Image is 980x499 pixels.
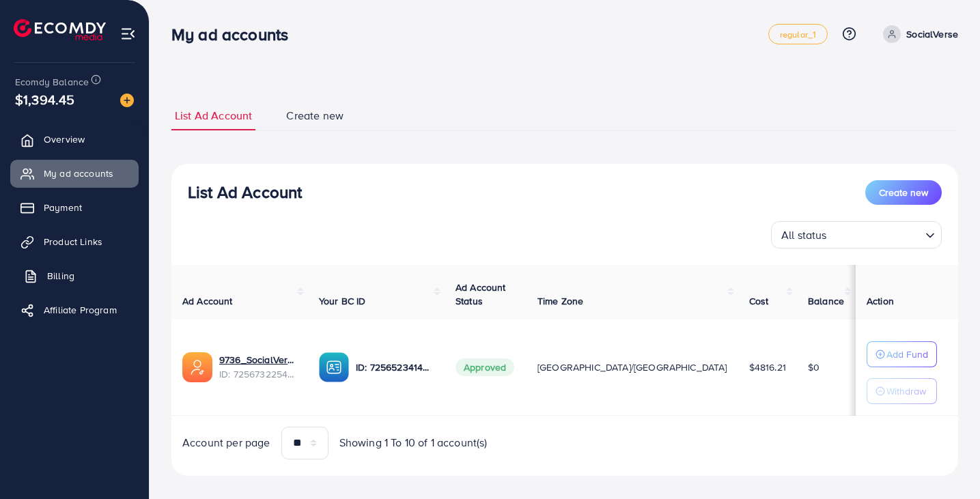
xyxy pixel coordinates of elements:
[182,294,233,308] span: Ad Account
[749,360,786,374] span: $4816.21
[867,378,937,404] button: Withdraw
[922,438,970,489] iframe: Chat
[182,352,212,382] img: ic-ads-acc.e4c84228.svg
[356,359,434,375] p: ID: 7256523414838738945
[886,346,928,362] p: Add Fund
[537,294,583,308] span: Time Zone
[319,294,366,308] span: Your BC ID
[14,19,106,40] img: logo
[339,435,488,451] span: Showing 1 To 10 of 1 account(s)
[44,167,113,180] span: My ad accounts
[15,75,89,89] span: Ecomdy Balance
[219,353,297,367] a: 9736_SocialVerse_1689589652848
[456,358,514,376] span: Approved
[779,225,830,245] span: All status
[182,435,270,451] span: Account per page
[120,26,136,42] img: menu
[15,89,74,109] span: $1,394.45
[175,108,252,124] span: List Ad Account
[879,186,928,199] span: Create new
[771,221,942,248] div: Search for option
[456,281,506,308] span: Ad Account Status
[867,341,937,367] button: Add Fund
[120,94,134,107] img: image
[10,126,139,153] a: Overview
[44,303,117,317] span: Affiliate Program
[780,30,816,39] span: regular_1
[219,367,297,381] span: ID: 7256732254603329537
[319,352,349,382] img: ic-ba-acc.ded83a64.svg
[768,24,828,44] a: regular_1
[831,223,920,245] input: Search for option
[808,294,844,308] span: Balance
[10,296,139,324] a: Affiliate Program
[219,353,297,381] div: <span class='underline'>9736_SocialVerse_1689589652848</span></br>7256732254603329537
[47,269,74,283] span: Billing
[10,228,139,255] a: Product Links
[44,201,82,214] span: Payment
[749,294,769,308] span: Cost
[878,25,958,43] a: SocialVerse
[10,160,139,187] a: My ad accounts
[906,26,958,42] p: SocialVerse
[44,132,85,146] span: Overview
[171,25,299,44] h3: My ad accounts
[188,182,302,202] h3: List Ad Account
[808,360,820,374] span: $0
[886,383,926,399] p: Withdraw
[537,360,727,374] span: [GEOGRAPHIC_DATA]/[GEOGRAPHIC_DATA]
[10,262,139,289] a: Billing
[865,180,942,205] button: Create new
[286,108,344,124] span: Create new
[10,194,139,221] a: Payment
[44,235,102,248] span: Product Links
[867,294,894,308] span: Action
